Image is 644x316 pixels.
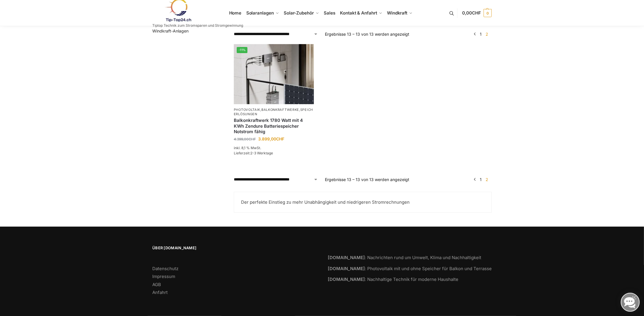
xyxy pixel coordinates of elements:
a: Photovoltaik [234,108,260,112]
span: 2-3 Werktage [250,151,273,155]
nav: Produkt-Seitennummerierung [471,31,492,37]
bdi: 3.899,00 [258,136,284,141]
span: CHF [276,136,284,141]
select: Shop-Reihenfolge [234,31,318,37]
span: Lieferzeit: [234,151,273,155]
a: Seite 1 [478,32,483,37]
span: CHF [249,137,256,141]
span: Über [DOMAIN_NAME] [152,245,316,251]
a: [DOMAIN_NAME]: Nachhaltige Technik für moderne Haushalte [328,277,458,282]
span: Seite 2 [484,32,490,37]
p: Der perfekte Einstieg zu mehr Unabhängigkeit und niedrigeren Stromrechnungen [241,199,484,206]
strong: [DOMAIN_NAME] [328,266,365,271]
span: Seite 2 [484,177,490,182]
span: Sales [324,10,335,16]
span: 0,00 [462,10,481,16]
a: [DOMAIN_NAME]: Photovoltaik mit und ohne Speicher für Balkon und Terrasse [328,266,492,271]
span: Solar-Zubehör [284,10,314,16]
select: Shop-Reihenfolge [234,176,318,183]
nav: Produkt-Seitennummerierung [471,176,492,183]
a: AGB [152,282,161,287]
p: inkl. 8,1 % MwSt. [234,145,314,151]
a: 0,00CHF 0 [462,4,492,22]
a: Seite 1 [478,177,483,182]
span: 0 [484,9,492,17]
a: Speicherlösungen [234,108,313,116]
strong: [DOMAIN_NAME] [328,277,365,282]
p: Tiptop Technik zum Stromsparen und Stromgewinnung [152,24,243,27]
a: [DOMAIN_NAME]: Nachrichten rund um Umwelt, Klima und Nachhaltigkeit [328,255,481,260]
a: Balkonkraftwerke [261,108,299,112]
span: Solaranlagen [246,10,274,16]
span: Windkraft [387,10,407,16]
a: Windkraft-Anlagen [152,28,189,33]
span: Kontakt & Anfahrt [340,10,377,16]
a: Anfahrt [152,290,168,295]
img: Zendure-solar-flow-Batteriespeicher für Balkonkraftwerke [234,44,314,104]
strong: [DOMAIN_NAME] [328,255,365,260]
a: Impressum [152,274,175,279]
p: Ergebnisse 13 – 13 von 13 werden angezeigt [325,176,409,183]
a: ← [473,31,477,37]
a: Balkonkraftwerk 1780 Watt mit 4 KWh Zendure Batteriespeicher Notstrom fähig [234,118,314,135]
a: Datenschutz [152,266,178,271]
span: CHF [472,10,481,16]
a: -11%Zendure-solar-flow-Batteriespeicher für Balkonkraftwerke [234,44,314,104]
bdi: 4.399,00 [234,137,256,141]
a: ← [473,176,477,183]
p: Ergebnisse 13 – 13 von 13 werden angezeigt [325,31,409,37]
p: , , [234,108,314,117]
